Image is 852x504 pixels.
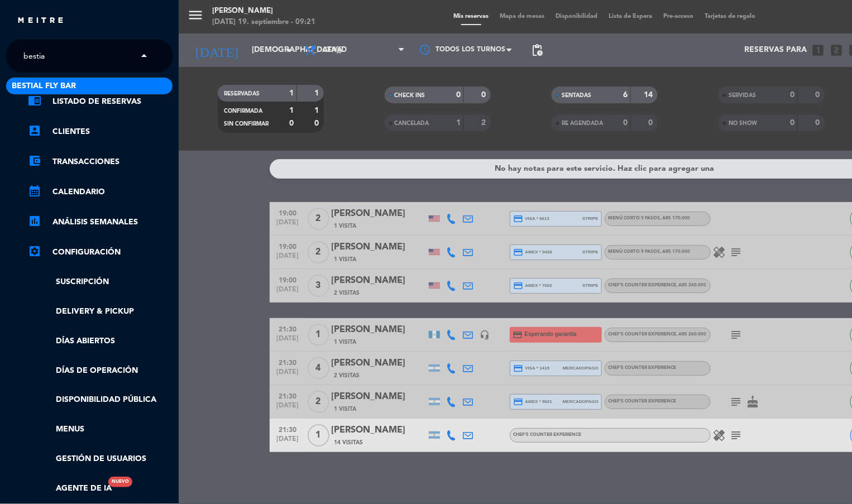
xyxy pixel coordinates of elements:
[28,124,41,137] i: account_box
[28,482,112,495] a: Agente de IANuevo
[17,17,64,25] img: MEITRE
[28,155,173,169] a: account_balance_walletTransacciones
[12,80,76,93] span: Bestial Fly Bar
[28,95,173,108] a: chrome_reader_modeListado de Reservas
[28,246,173,259] a: Configuración
[108,477,132,487] div: Nuevo
[28,453,173,465] a: Gestión de usuarios
[28,276,173,289] a: Suscripción
[28,335,173,348] a: Días abiertos
[28,215,173,229] a: assessmentANÁLISIS SEMANALES
[28,393,173,406] a: Disponibilidad pública
[28,125,173,138] a: account_boxClientes
[28,423,173,436] a: Menus
[28,154,41,167] i: account_balance_wallet
[28,244,41,258] i: settings_applications
[28,184,41,198] i: calendar_month
[28,364,173,377] a: Días de Operación
[28,185,173,199] a: calendar_monthCalendario
[28,214,41,228] i: assessment
[28,94,41,107] i: chrome_reader_mode
[28,305,173,318] a: Delivery & Pickup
